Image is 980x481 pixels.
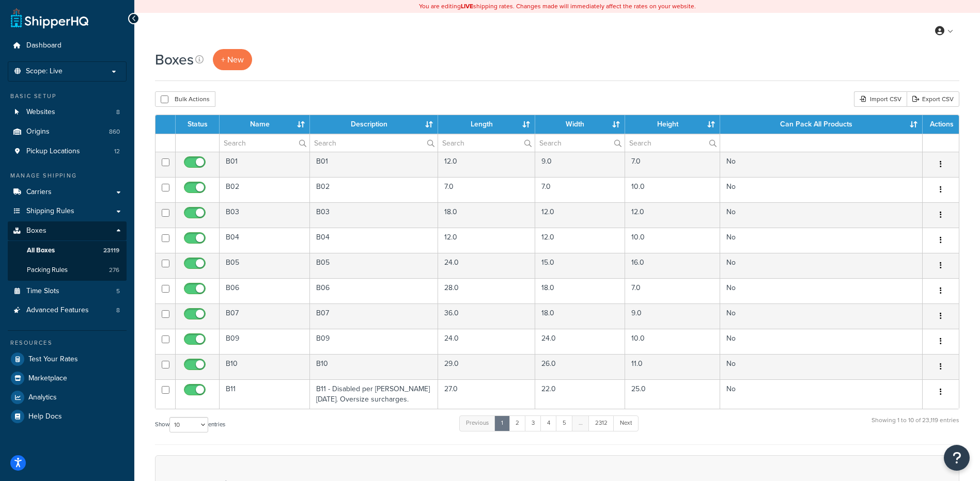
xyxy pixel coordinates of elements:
td: B07 [310,303,439,329]
th: Name : activate to sort column ascending [220,115,310,134]
a: … [572,415,589,431]
td: B10 [310,354,439,379]
td: 10.0 [625,329,720,354]
li: Dashboard [8,36,127,55]
div: Basic Setup [8,92,127,101]
div: Import CSV [854,91,907,107]
td: No [720,303,923,329]
td: 22.0 [535,379,625,409]
span: Marketplace [28,374,67,383]
td: 24.0 [535,329,625,354]
td: 7.0 [625,152,720,177]
td: 24.0 [438,329,535,354]
div: Manage Shipping [8,171,127,180]
td: 18.0 [535,303,625,329]
td: B03 [310,202,439,228]
td: 12.0 [625,202,720,228]
td: No [720,379,923,409]
input: Search [535,134,624,152]
td: 7.0 [438,177,535,202]
td: 12.0 [438,152,535,177]
span: 23119 [103,246,119,255]
td: 11.0 [625,354,720,379]
span: Advanced Features [26,306,89,315]
span: Scope: Live [26,67,63,76]
li: Websites [8,103,127,122]
span: Websites [26,108,55,117]
td: B02 [310,177,439,202]
th: Status [176,115,220,134]
input: Search [310,134,438,152]
a: 4 [540,415,557,431]
th: Can Pack All Products : activate to sort column ascending [720,115,923,134]
a: Carriers [8,183,127,202]
label: Show entries [155,417,225,432]
td: 12.0 [535,228,625,253]
td: B06 [220,278,310,303]
a: Advanced Features 8 [8,301,127,320]
a: ShipperHQ Home [11,8,88,28]
td: 12.0 [535,202,625,228]
li: Advanced Features [8,301,127,320]
span: Test Your Rates [28,355,78,364]
li: Pickup Locations [8,142,127,161]
td: 9.0 [625,303,720,329]
li: Shipping Rules [8,202,127,221]
a: Pickup Locations 12 [8,142,127,161]
td: No [720,177,923,202]
a: Websites 8 [8,103,127,122]
td: No [720,152,923,177]
button: Bulk Actions [155,91,215,107]
a: Test Your Rates [8,350,127,368]
b: LIVE [461,2,473,11]
th: Width : activate to sort column ascending [535,115,625,134]
td: 36.0 [438,303,535,329]
th: Description : activate to sort column ascending [310,115,439,134]
td: B05 [220,253,310,278]
td: B09 [220,329,310,354]
span: Shipping Rules [26,207,74,216]
span: Packing Rules [27,266,68,275]
select: Showentries [169,417,208,432]
td: No [720,228,923,253]
a: 5 [556,415,573,431]
td: 29.0 [438,354,535,379]
input: Search [438,134,535,152]
td: No [720,354,923,379]
span: Origins [26,127,50,136]
td: B01 [220,152,310,177]
a: + New [213,49,252,70]
td: 24.0 [438,253,535,278]
td: B10 [220,354,310,379]
td: No [720,278,923,303]
span: 8 [116,306,120,315]
span: 860 [109,127,120,136]
input: Search [625,134,720,152]
span: Boxes [26,227,46,235]
a: Marketplace [8,369,127,388]
td: 7.0 [535,177,625,202]
span: + New [221,54,244,66]
input: Search [220,134,309,152]
td: No [720,329,923,354]
li: Boxes [8,221,127,280]
span: 8 [116,108,120,117]
a: Previous [459,415,495,431]
th: Actions [923,115,959,134]
td: 10.0 [625,228,720,253]
li: Origins [8,122,127,141]
td: B03 [220,202,310,228]
span: Pickup Locations [26,147,80,156]
li: All Boxes [8,241,127,260]
td: 16.0 [625,253,720,278]
th: Length : activate to sort column ascending [438,115,535,134]
td: 28.0 [438,278,535,303]
a: 1 [494,415,510,431]
a: Export CSV [907,91,959,107]
td: B11 - Disabled per [PERSON_NAME] [DATE]. Oversize surcharges. [310,379,439,409]
span: Analytics [28,393,57,402]
span: Carriers [26,188,52,197]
